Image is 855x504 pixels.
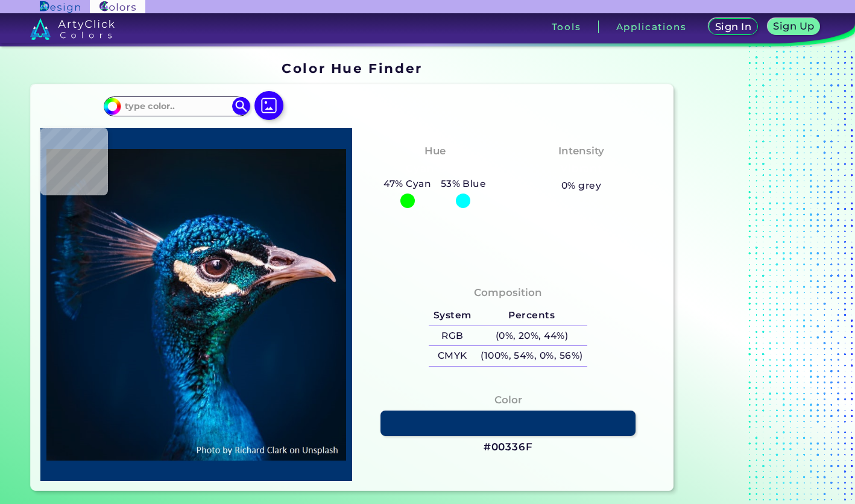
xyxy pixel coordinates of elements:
[476,306,587,326] h5: Percents
[484,440,533,455] h3: #00336F
[401,162,469,176] h3: Cyan-Blue
[429,326,476,346] h5: RGB
[40,1,80,13] img: ArtyClick Design logo
[476,326,587,346] h5: (0%, 20%, 44%)
[232,97,250,115] img: icon search
[552,22,581,31] h3: Tools
[30,18,115,40] img: logo_artyclick_colors_white.svg
[769,19,818,34] a: Sign Up
[436,176,491,192] h5: 53% Blue
[254,91,283,120] img: icon picture
[46,134,346,475] img: img_pavlin.jpg
[710,19,756,34] a: Sign In
[121,98,233,115] input: type color..
[775,22,813,31] h5: Sign Up
[716,22,750,31] h5: Sign In
[379,176,436,192] h5: 47% Cyan
[555,162,608,176] h3: Vibrant
[429,306,476,326] h5: System
[474,284,542,301] h4: Composition
[424,142,446,160] h4: Hue
[282,59,422,77] h1: Color Hue Finder
[561,178,601,194] h5: 0% grey
[429,346,476,366] h5: CMYK
[476,346,587,366] h5: (100%, 54%, 0%, 56%)
[494,391,522,409] h4: Color
[616,22,687,31] h3: Applications
[558,142,604,160] h4: Intensity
